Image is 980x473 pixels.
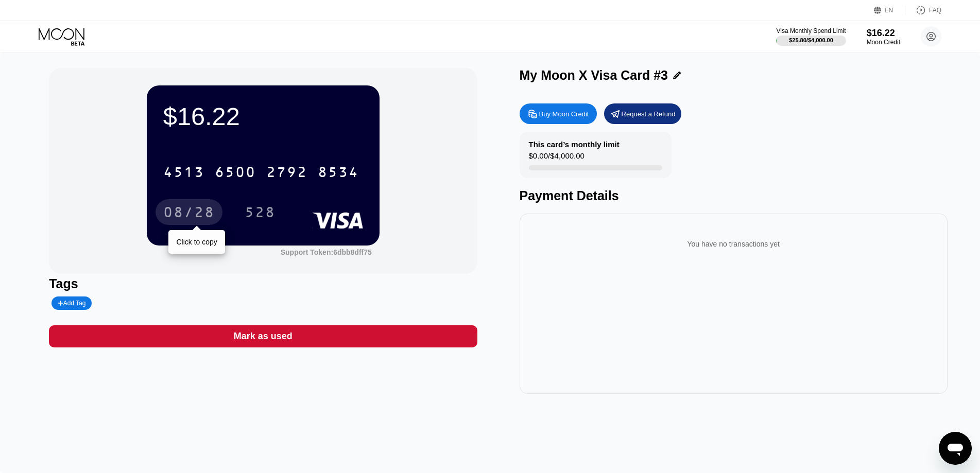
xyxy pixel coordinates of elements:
div: Buy Moon Credit [539,110,589,118]
div: 08/28 [163,205,215,222]
div: 528 [237,199,283,225]
div: Support Token:6dbb8dff75 [281,248,372,256]
div: Support Token: 6dbb8dff75 [281,248,372,256]
div: $16.22 [867,28,900,39]
div: 4513 [163,165,204,182]
div: EN [874,5,905,15]
div: $0.00 / $4,000.00 [529,151,584,165]
div: $16.22Moon Credit [867,28,900,46]
div: Buy Moon Credit [520,103,597,124]
div: Visa Monthly Spend Limit [776,27,846,34]
div: You have no transactions yet [528,230,939,258]
div: Request a Refund [604,103,681,124]
div: Visa Monthly Spend Limit$25.80/$4,000.00 [776,27,846,46]
iframe: Button to launch messaging window [939,432,972,465]
div: Moon Credit [867,39,900,46]
div: Payment Details [520,188,948,203]
div: Request a Refund [622,110,676,118]
div: Click to copy [176,238,217,246]
div: Add Tag [51,296,92,310]
div: 6500 [215,165,256,182]
div: 2792 [266,165,307,182]
div: Mark as used [49,325,477,347]
div: FAQ [929,7,941,14]
div: My Moon X Visa Card #3 [520,68,668,83]
div: 528 [245,205,276,222]
div: 08/28 [156,199,222,225]
div: 4513650027928534 [157,159,365,185]
div: $16.22 [163,102,363,131]
div: EN [885,7,893,14]
div: 8534 [318,165,359,182]
div: FAQ [905,5,941,15]
div: $25.80 / $4,000.00 [789,37,833,43]
div: Tags [49,276,477,291]
div: Mark as used [234,330,293,342]
div: This card’s monthly limit [529,140,620,149]
div: Add Tag [58,300,85,307]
